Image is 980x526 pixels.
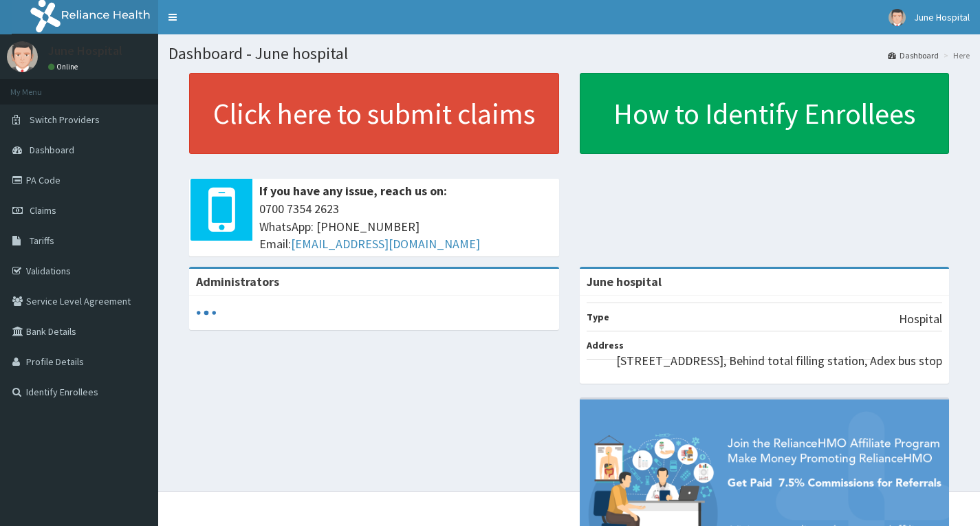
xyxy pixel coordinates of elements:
a: Click here to submit claims [189,73,559,154]
a: Online [48,62,81,72]
p: June Hospital [48,45,122,57]
span: Dashboard [30,144,74,156]
p: Hospital [899,310,942,328]
span: Switch Providers [30,113,100,126]
b: Administrators [196,274,279,289]
span: June Hospital [914,11,970,23]
span: 0700 7354 2623 WhatsApp: [PHONE_NUMBER] Email: [259,200,552,253]
img: User Image [889,9,906,26]
h1: Dashboard - June hospital [168,45,970,63]
a: Dashboard [888,50,939,61]
span: Claims [30,204,56,217]
img: User Image [7,41,38,72]
b: Address [587,339,624,351]
span: Tariffs [30,234,54,247]
svg: audio-loading [196,303,217,323]
li: Here [940,50,970,61]
a: [EMAIL_ADDRESS][DOMAIN_NAME] [291,236,480,252]
b: Type [587,311,609,323]
b: If you have any issue, reach us on: [259,183,447,199]
a: How to Identify Enrollees [580,73,950,154]
p: [STREET_ADDRESS], Behind total filling station, Adex bus stop [616,352,942,370]
strong: June hospital [587,274,662,289]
